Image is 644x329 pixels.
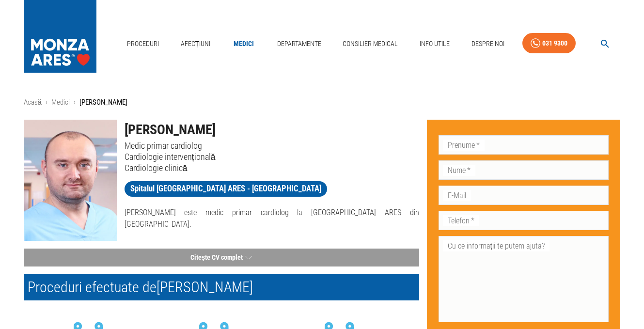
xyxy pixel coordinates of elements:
[125,140,419,151] p: Medic primar cardiolog
[125,120,419,140] h1: [PERSON_NAME]
[24,97,621,108] nav: breadcrumb
[24,274,419,300] h2: Proceduri efectuate de [PERSON_NAME]
[228,34,259,54] a: Medici
[416,34,454,54] a: Info Utile
[339,34,402,54] a: Consilier Medical
[125,181,327,197] a: Spitalul [GEOGRAPHIC_DATA] ARES - [GEOGRAPHIC_DATA]
[125,162,419,173] p: Cardiologie clinică
[542,37,567,49] div: 031 9300
[468,34,508,54] a: Despre Noi
[74,97,76,108] li: ›
[24,249,419,266] button: Citește CV complet
[522,33,576,54] a: 031 9300
[24,120,117,241] img: Dr. Mădălin Marc
[51,98,70,107] a: Medici
[79,97,127,108] p: [PERSON_NAME]
[125,151,419,162] p: Cardiologie intervențională
[46,97,47,108] li: ›
[273,34,325,54] a: Departamente
[24,98,42,107] a: Acasă
[125,183,327,195] span: Spitalul [GEOGRAPHIC_DATA] ARES - [GEOGRAPHIC_DATA]
[125,207,419,230] p: [PERSON_NAME] este medic primar cardiolog la [GEOGRAPHIC_DATA] ARES din [GEOGRAPHIC_DATA].
[123,34,163,54] a: Proceduri
[177,34,215,54] a: Afecțiuni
